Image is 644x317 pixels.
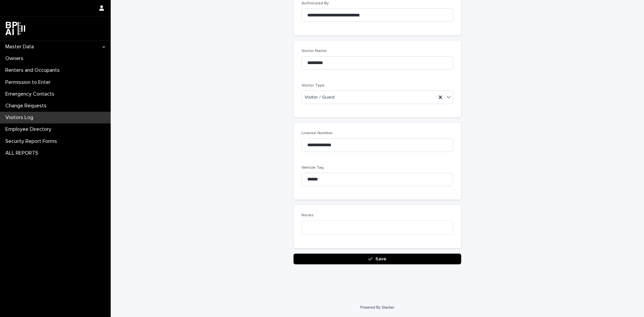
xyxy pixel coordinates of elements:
[302,166,324,170] span: Vehicle Tag
[293,254,461,264] button: Save
[3,150,44,156] p: ALL REPORTS
[360,305,394,309] a: Powered By Stacker
[5,22,25,35] img: dwgmcNfxSF6WIOOXiGgu
[302,1,329,5] span: Authorized By
[3,55,29,62] p: Owners
[302,49,327,53] span: Visitor Name
[375,257,386,261] span: Save
[3,79,56,86] p: Permission to Enter
[3,114,39,121] p: Visitors Log
[3,44,39,50] p: Master Data
[3,67,65,73] p: Renters and Occupants
[3,91,60,97] p: Emergency Contacts
[302,131,333,135] span: License Number
[305,94,335,101] span: Visitor / Guest
[3,103,52,109] p: Change Requests
[302,84,325,88] span: Visitor Type
[3,138,62,145] p: Security Report Forms
[302,213,314,217] span: Notes
[3,126,57,133] p: Employee Directory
